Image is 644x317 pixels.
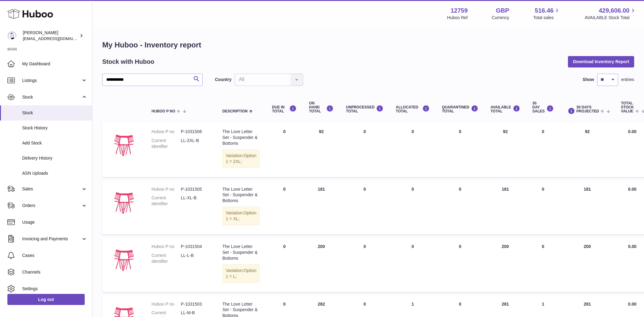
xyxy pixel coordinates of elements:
[303,180,340,234] td: 181
[390,180,436,234] td: 0
[272,105,297,113] div: DUE IN TOTAL
[396,105,430,113] div: ALLOCATED Total
[23,30,78,42] div: [PERSON_NAME]
[628,302,636,307] span: 0.00
[7,31,17,40] img: sofiapanwar@unndr.com
[266,123,303,177] td: 0
[390,123,436,177] td: 0
[152,195,181,207] dt: Current identifier
[340,180,390,234] td: 0
[22,78,81,83] span: Listings
[526,180,560,234] td: 0
[560,123,615,177] td: 92
[484,123,526,177] td: 92
[7,294,85,305] a: Log out
[152,186,181,192] dt: Huboo P no
[585,15,637,21] span: AVAILABLE Stock Total
[568,56,634,67] button: Download Inventory Report
[152,244,181,250] dt: Huboo P no
[340,123,390,177] td: 0
[340,238,390,292] td: 0
[583,77,594,83] label: Show
[152,301,181,307] dt: Huboo P no
[23,36,91,41] span: [EMAIL_ADDRESS][DOMAIN_NAME]
[181,253,210,264] dd: LL-L-B
[22,236,81,242] span: Invoicing and Payments
[599,6,630,15] span: 429,606.00
[628,244,636,249] span: 0.00
[181,195,210,207] dd: LL-XL-B
[491,105,520,113] div: AVAILABLE Total
[459,302,461,307] span: 0
[222,149,260,168] div: Variation:
[309,101,334,114] div: ON HAND Total
[181,186,210,192] dd: P-1031505
[22,94,81,100] span: Stock
[22,203,81,209] span: Orders
[22,110,87,116] span: Stock
[266,180,303,234] td: 0
[215,77,232,83] label: Country
[533,6,561,21] a: 516.46 Total sales
[526,123,560,177] td: 0
[303,238,340,292] td: 200
[108,129,139,160] img: product image
[346,105,383,113] div: UNPROCESSED Total
[560,238,615,292] td: 200
[181,244,210,250] dd: P-1031504
[108,186,139,217] img: product image
[22,286,87,292] span: Settings
[526,238,560,292] td: 0
[628,129,636,134] span: 0.00
[484,238,526,292] td: 200
[226,268,256,279] span: Option 1 = L;
[226,153,256,164] span: Option 1 = 2XL;
[22,253,87,258] span: Cases
[459,129,461,134] span: 0
[621,77,634,83] span: entries
[152,109,175,113] span: Huboo P no
[22,155,87,161] span: Delivery History
[535,6,553,15] span: 516.46
[152,138,181,149] dt: Current identifier
[560,180,615,234] td: 181
[108,244,139,274] img: product image
[181,129,210,135] dd: P-1031506
[222,186,260,204] div: The Love Letter Set - Suspender & Bottoms
[533,15,561,21] span: Total sales
[22,170,87,176] span: ASN Uploads
[390,238,436,292] td: 0
[585,6,637,21] a: 429,606.00 AVAILABLE Stock Total
[22,140,87,146] span: Add Stock
[451,6,468,15] strong: 12759
[181,138,210,149] dd: LL-2XL-B
[577,105,599,113] span: 30 DAYS PROJECTED
[22,269,87,275] span: Channels
[442,105,478,113] div: QUARANTINED Total
[484,180,526,234] td: 181
[181,301,210,307] dd: P-1031503
[152,129,181,135] dt: Huboo P no
[447,15,468,21] div: Huboo Ref
[628,187,636,192] span: 0.00
[22,61,87,67] span: My Dashboard
[303,123,340,177] td: 92
[152,253,181,264] dt: Current identifier
[222,264,260,283] div: Variation:
[102,58,154,66] h2: Stock with Huboo
[22,219,87,225] span: Usage
[492,15,509,21] div: Currency
[222,244,260,261] div: The Love Letter Set - Suspender & Bottoms
[222,109,248,113] span: Description
[102,40,634,50] h1: My Huboo - Inventory report
[22,125,87,131] span: Stock History
[533,101,554,114] div: 30 DAY SALES
[621,101,634,114] span: Total stock value
[459,187,461,192] span: 0
[496,6,509,15] strong: GBP
[22,186,81,192] span: Sales
[459,244,461,249] span: 0
[266,238,303,292] td: 0
[222,207,260,225] div: Variation:
[222,129,260,146] div: The Love Letter Set - Suspender & Bottoms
